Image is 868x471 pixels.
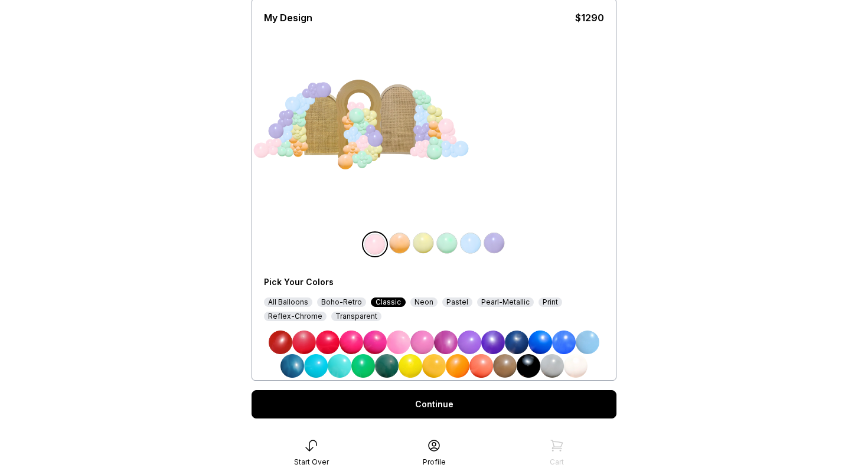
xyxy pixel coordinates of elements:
div: Classic [371,297,406,307]
div: Pastel [442,297,472,307]
div: Profile [423,457,446,467]
a: Continue [252,390,616,418]
div: Cart [550,457,564,467]
div: Neon [410,297,438,307]
div: Boho-Retro [317,297,366,307]
div: All Balloons [264,297,312,307]
div: Reflex-Chrome [264,312,327,321]
div: My Design [264,11,312,25]
div: Start Over [294,457,329,467]
div: Print [539,297,562,307]
div: Transparent [331,312,381,321]
div: $1290 [575,11,604,25]
div: Pick Your Colors [264,276,468,288]
div: Pearl-Metallic [477,297,534,307]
